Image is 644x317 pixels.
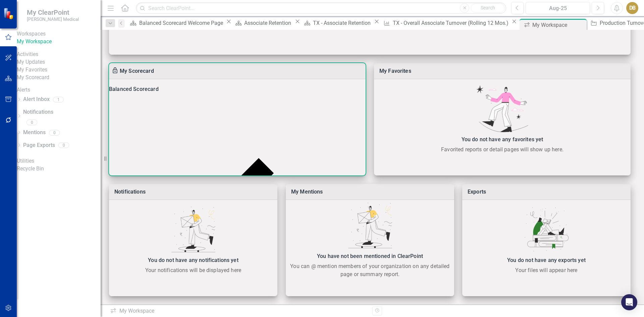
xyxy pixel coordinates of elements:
[481,5,495,10] span: Search
[114,189,146,195] a: Notifications
[244,19,293,27] div: Associate Retention
[233,19,293,27] a: Associate Retention
[26,119,37,125] div: 0
[27,8,79,16] span: My ClearPoint
[313,19,373,27] div: TX - Associate Retention
[17,38,101,46] a: My Workspace
[58,143,69,148] div: 0
[112,256,274,265] div: You do not have any notifications yet
[466,266,627,274] div: Your files will appear here
[377,135,627,144] div: You do not have any favorites yet
[17,86,101,94] div: Alerts
[17,51,101,58] div: Activities
[23,108,101,116] a: Notifications
[289,262,451,278] div: You can @ mention members of your organization on any detailed page or summary report.
[393,19,510,27] div: TX - Overall Associate Turnover (Rolling 12 Mos.)
[3,8,15,19] img: ClearPoint Strategy
[110,307,367,315] div: My Workspace
[471,3,504,13] button: Search
[109,85,366,94] div: Balanced Scorecard
[379,68,411,74] a: My Favorites
[377,146,627,154] div: Favorited reports or detail pages will show up here.
[49,130,60,136] div: 0
[17,165,101,173] a: Recycle Bin
[17,74,101,82] a: My Scorecard
[381,19,510,27] a: TX - Overall Associate Turnover (Rolling 12 Mos.)
[626,2,638,14] button: DB
[53,97,64,102] div: 1
[291,189,323,195] a: My Mentions
[526,2,590,14] button: Aug-25
[302,19,373,27] a: TX - Associate Retention
[112,266,274,274] div: Your notifications will be displayed here
[17,66,101,74] a: My Favorites
[621,294,637,310] div: Open Intercom Messenger
[17,30,101,38] div: Workspaces
[27,16,79,22] small: [PERSON_NAME] Medical
[532,21,585,29] div: My Workspace
[289,252,451,261] div: You have not been mentioned in ClearPoint
[17,157,101,165] div: Utilities
[112,67,120,75] div: To enable drag & drop and resizing, please duplicate this workspace from “Manage Workspaces”
[468,189,486,195] a: Exports
[136,2,506,14] input: Search ClearPoint...
[528,4,588,12] div: Aug-25
[23,142,55,149] a: Page Exports
[17,58,101,66] a: My Updates
[139,19,225,27] div: Balanced Scorecard Welcome Page
[128,19,225,27] a: Balanced Scorecard Welcome Page
[23,129,46,137] a: Mentions
[120,68,154,74] a: My Scorecard
[466,256,627,265] div: You do not have any exports yet
[23,96,50,103] a: Alert Inbox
